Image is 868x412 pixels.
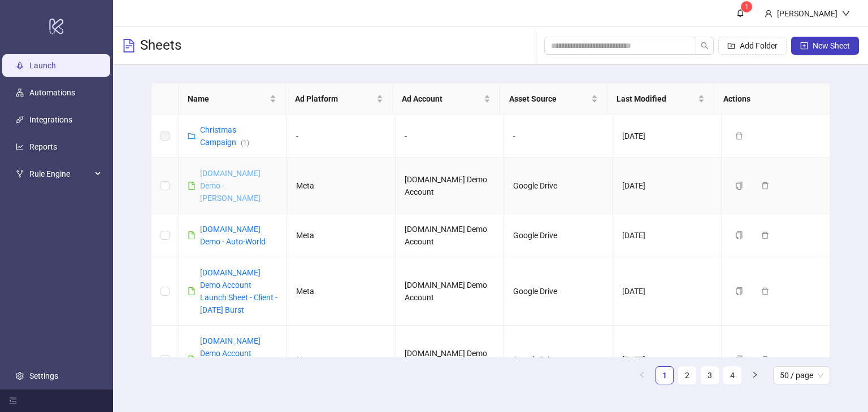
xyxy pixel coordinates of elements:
span: bell [736,9,744,17]
a: [DOMAIN_NAME] Demo - Auto-World [200,225,266,246]
th: Ad Platform [286,84,393,115]
span: Rule Engine [29,163,92,185]
span: delete [735,132,743,140]
span: plus-square [800,42,808,50]
span: 50 / page [780,367,823,384]
td: Meta [287,214,396,257]
span: down [842,10,850,17]
td: [DATE] [613,214,722,257]
span: file [188,287,196,295]
span: left [639,371,645,378]
a: 2 [679,367,696,384]
span: file [188,356,196,363]
span: copy [735,231,743,239]
a: [DOMAIN_NAME] Demo Account Launch Sheet - Pixeltheory Demo [200,336,261,383]
td: [DOMAIN_NAME] Demo Account [396,257,504,326]
th: Ad Account [393,84,500,115]
td: Google Drive [504,326,613,394]
div: [PERSON_NAME] [772,7,842,20]
span: file [188,182,196,190]
span: folder-add [727,42,735,50]
li: 4 [723,366,741,384]
th: Asset Source [500,84,607,115]
td: Meta [287,257,396,326]
a: Christmas Campaign(1) [200,125,249,147]
a: 4 [724,367,741,384]
span: search [701,42,709,50]
a: Settings [29,371,58,380]
td: - [504,115,613,158]
span: ( 1 ) [241,139,249,147]
td: Google Drive [504,214,613,257]
td: Meta [287,326,396,394]
li: 1 [656,366,674,384]
span: fork [16,170,24,178]
span: Asset Source [509,93,589,105]
span: copy [735,287,743,295]
td: [DATE] [613,326,722,394]
span: Ad Platform [295,93,375,105]
li: 3 [701,366,719,384]
span: delete [761,287,769,295]
span: copy [735,182,743,190]
a: 1 [656,367,673,384]
span: user [765,10,772,17]
h3: Sheets [140,37,181,55]
span: copy [735,356,743,363]
a: [DOMAIN_NAME] Demo - [PERSON_NAME] [200,169,261,203]
span: file-text [122,39,136,52]
td: [DOMAIN_NAME] Demo Account [396,326,504,394]
button: Add Folder [718,37,787,55]
td: - [396,115,504,158]
span: file [188,231,196,239]
span: Ad Account [402,93,481,105]
button: left [633,366,651,384]
a: 3 [701,367,718,384]
td: [DATE] [613,158,722,214]
td: Google Drive [504,257,613,326]
span: 1 [745,3,749,11]
a: Reports [29,142,57,151]
li: 2 [678,366,696,384]
span: delete [761,182,769,190]
span: delete [761,231,769,239]
button: New Sheet [791,37,859,55]
span: right [752,371,758,378]
li: Next Page [746,366,764,384]
sup: 1 [741,1,752,12]
td: [DOMAIN_NAME] Demo Account [396,158,504,214]
td: Meta [287,158,396,214]
th: Actions [714,84,822,115]
span: Last Modified [617,93,696,105]
span: folder [188,132,196,140]
span: delete [761,356,769,363]
span: Add Folder [740,41,778,50]
td: [DATE] [613,115,722,158]
a: Automations [29,88,75,97]
a: Launch [29,61,56,70]
li: Previous Page [633,366,651,384]
span: menu-fold [9,397,17,405]
th: Name [179,84,286,115]
th: Last Modified [607,84,715,115]
td: [DOMAIN_NAME] Demo Account [396,214,504,257]
a: Integrations [29,115,72,124]
span: New Sheet [813,41,850,50]
td: - [287,115,396,158]
button: right [746,366,764,384]
span: Name [188,93,267,105]
div: Page Size [773,366,830,384]
td: Google Drive [504,158,613,214]
td: [DATE] [613,257,722,326]
a: [DOMAIN_NAME] Demo Account Launch Sheet - Client - [DATE] Burst [200,268,277,314]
